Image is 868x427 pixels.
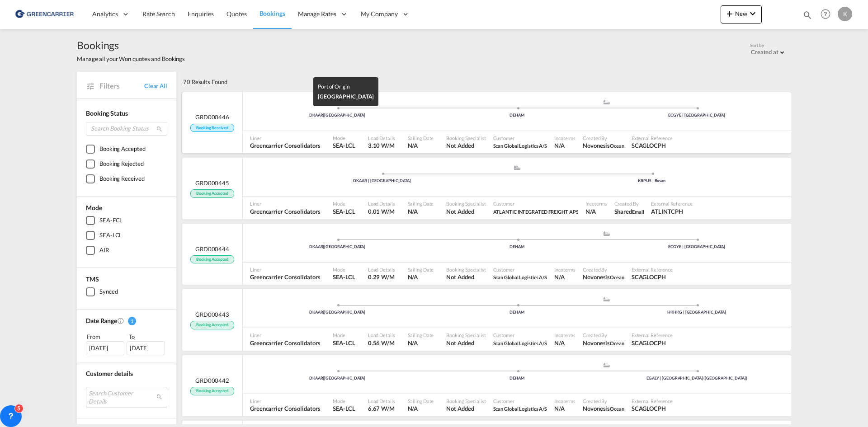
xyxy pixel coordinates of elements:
span: Not Added [446,339,486,347]
div: From [86,332,126,341]
span: Created By [583,135,624,141]
span: Scan Global Logistics A/S [493,273,547,281]
span: Not Added [446,273,486,281]
span: Incoterms [554,135,576,141]
span: SEA-LCL [333,207,355,216]
div: 70 Results Found [183,72,227,92]
div: GRD000442 Booking Accepted Port of OriginAarhus assets/icons/custom/ship-fill.svgassets/icons/cus... [182,355,791,417]
div: Booking Rejected [99,160,143,169]
span: Incoterms [554,266,576,273]
div: KRPUS | Busan [517,178,787,184]
span: | [323,244,324,249]
div: SEA-FCL [99,216,123,225]
span: New [724,10,758,17]
div: K [838,7,852,21]
div: N/A [554,273,565,281]
md-icon: icon-magnify [156,126,163,132]
span: External Reference [632,332,673,338]
span: Mode [86,204,102,211]
md-icon: assets/icons/custom/ship-fill.svg [601,297,612,301]
span: Booking Accepted [190,387,234,395]
span: External Reference [632,135,673,141]
span: Created By [583,266,624,273]
span: Greencarrier Consolidators [250,339,320,347]
span: Enquiries [188,10,214,18]
div: DEHAM [427,310,607,315]
div: GRD000444 Booking Accepted Port of OriginAarhus assets/icons/custom/ship-fill.svgassets/icons/cus... [182,224,791,285]
span: Scan Global Logistics A/S [493,340,547,346]
span: SCAGLOCPH [632,141,673,150]
div: HKHKG | [GEOGRAPHIC_DATA] [607,310,787,315]
div: Booking Status [86,109,167,118]
span: 1 [128,317,136,325]
span: Date Range [86,317,117,324]
span: Booking Accepted [190,255,234,264]
span: Scan Global Logistics A/S [493,274,547,280]
span: | [323,113,324,117]
span: Scan Global Logistics A/S [493,406,547,412]
span: Analytics [92,9,118,19]
span: Load Details [368,332,395,338]
div: DEHAM [427,375,607,381]
span: Liner [250,398,320,404]
md-icon: assets/icons/custom/ship-fill.svg [512,165,523,170]
span: Manage Rates [298,9,336,19]
div: To [128,332,168,341]
span: Ocean [610,340,624,346]
span: From To [DATE][DATE] [86,332,167,355]
span: Created By [614,200,644,207]
div: GRD000446 Booking Received Port of OriginAarhus assets/icons/custom/ship-fill.svgassets/icons/cus... [182,92,791,154]
md-checkbox: SEA-LCL [86,231,167,240]
span: SEA-LCL [333,273,355,281]
div: DKAAR | [GEOGRAPHIC_DATA] [247,178,517,184]
md-icon: assets/icons/custom/ship-fill.svg [601,363,612,367]
span: Manage all your Won quotes and Bookings [77,55,185,63]
div: Booking Received [99,174,144,183]
div: DKAAR [GEOGRAPHIC_DATA] [247,310,427,315]
div: icon-magnify [802,10,812,23]
span: Created By [583,398,624,404]
span: Booking Accepted [190,189,234,198]
span: Booking Specialist [446,200,486,207]
span: N/A [408,273,434,281]
span: Liner [250,332,320,338]
span: Liner [250,266,320,273]
div: N/A [554,404,565,413]
span: Load Details [368,398,395,404]
span: Mode [333,135,355,141]
span: Customer [493,266,547,273]
span: Mode [333,266,355,273]
span: External Reference [632,266,673,273]
div: N/A [554,141,565,150]
md-icon: Created On [117,317,124,324]
span: Load Details [368,135,395,141]
span: Booking Received [190,124,234,132]
div: Booking Accepted [99,145,145,154]
span: 0.01 W/M [368,208,395,215]
div: AIR [99,246,109,255]
div: DEHAM [427,244,607,250]
div: ECGYE | [GEOGRAPHIC_DATA] [607,244,787,250]
span: My Company [361,9,398,19]
md-checkbox: Synced [86,287,167,296]
span: ATLANTIC INTEGRATED FREIGHT APS [493,207,579,216]
span: Shared Email [614,207,644,216]
span: Customer details [86,370,132,377]
div: DKAAR [GEOGRAPHIC_DATA] [247,375,427,381]
span: Booking Status [86,109,128,117]
span: | [323,310,324,314]
div: EGALY | [GEOGRAPHIC_DATA] ([GEOGRAPHIC_DATA]) [607,375,787,381]
md-checkbox: AIR [86,246,167,255]
span: Sailing Date [408,398,434,404]
div: GRD000445 Booking Accepted assets/icons/custom/ship-fill.svgassets/icons/custom/roll-o-plane.svgP... [182,158,791,219]
span: Customer [493,332,547,338]
span: Created By [583,332,624,338]
span: Booking Specialist [446,266,486,273]
span: Load Details [368,266,395,273]
div: Port of Origin [318,82,374,92]
md-icon: icon-plus 400-fg [724,8,735,19]
span: Incoterms [585,200,607,207]
span: Mode [333,398,355,404]
span: SEA-LCL [333,339,355,347]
